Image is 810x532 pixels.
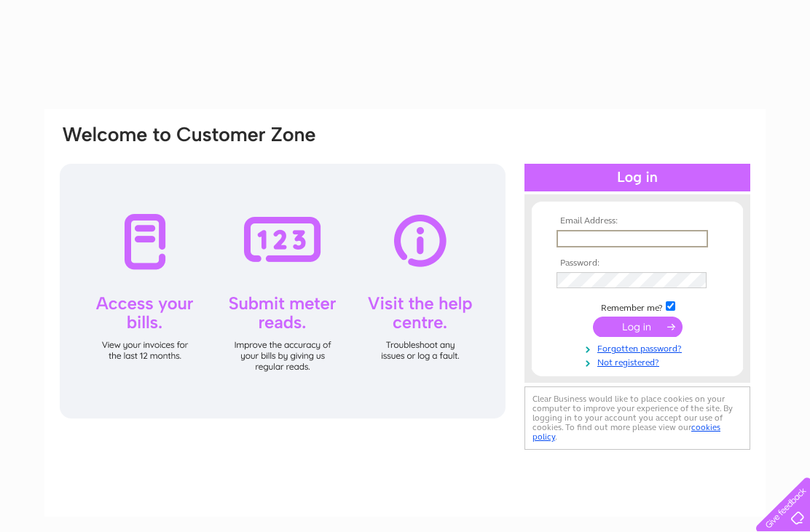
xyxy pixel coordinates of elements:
th: Email Address: [553,216,722,226]
td: Remember me? [553,299,722,314]
a: Forgotten password? [557,341,722,354]
a: cookies policy [532,422,720,442]
a: Not registered? [557,354,722,368]
div: Clear Business would like to place cookies on your computer to improve your experience of the sit... [524,386,750,450]
input: Submit [593,317,683,337]
th: Password: [553,258,722,269]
